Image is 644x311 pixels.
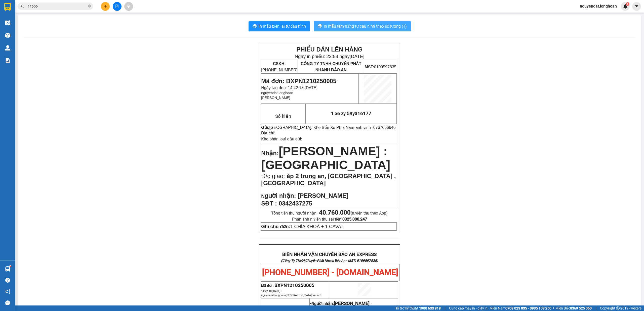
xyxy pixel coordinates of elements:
strong: 1900 633 818 [419,306,441,310]
span: | [595,305,596,311]
input: Tìm tên, số ĐT hoặc mã đơn [28,4,87,9]
strong: Gửi: [261,125,269,130]
strong: Ghi chú đơn: [261,224,290,229]
span: question-circle [5,278,10,283]
span: close-circle [88,4,91,9]
span: Đ/c giao: [261,173,287,179]
img: warehouse-icon [5,266,10,272]
span: search [21,5,24,8]
button: plus [101,2,110,11]
span: 1 CHÌA KHOÁ + 1 CAVAT [261,224,344,229]
span: In mẫu biên lai tự cấu hình [259,23,306,29]
span: Kho phân loại đầu gửi: [261,137,302,141]
span: ⚪️ [553,307,554,309]
img: warehouse-icon [5,33,10,38]
img: warehouse-icon [5,45,10,50]
span: - [354,125,396,130]
span: close-circle [88,5,91,8]
button: file-add [113,2,122,11]
span: [PHONE_NUMBER] - [DOMAIN_NAME] [262,268,398,277]
span: Mã đơn: [261,284,314,288]
span: anh vinh - [355,125,395,130]
span: [PERSON_NAME] [298,192,348,199]
span: Miền Nam [490,305,551,311]
span: [PHONE_NUMBER] [261,62,297,72]
strong: (Công Ty TNHH Chuyển Phát Nhanh Bảo An - MST: 0109597835) [281,259,378,263]
span: plus [104,5,107,8]
span: [PERSON_NAME] [334,301,370,306]
span: notification [5,289,10,294]
span: - [370,301,372,306]
span: Cung cấp máy in - giấy in: [449,305,488,311]
img: logo-vxr [4,3,11,11]
span: 0109597835 [365,65,396,69]
span: printer [253,24,257,29]
span: 14:42:18 [DATE] - [261,290,321,297]
strong: SĐT : [261,200,277,207]
span: Mã đơn: BXPN1210250005 [261,78,336,84]
img: icon-new-feature [623,4,628,9]
span: 1 [627,2,628,6]
span: BXPN1210250005 [274,283,314,288]
span: Người nhận: [311,301,370,306]
button: aim [124,2,133,11]
span: Hỗ trợ kỹ thuật: [394,305,441,311]
span: [PERSON_NAME] : [GEOGRAPHIC_DATA] [261,144,390,172]
button: caret-down [632,2,641,11]
span: message [5,300,10,305]
span: [DATE] [350,54,365,59]
span: copyright [616,306,620,310]
strong: 0369 525 060 [570,306,592,310]
span: 0342437275 [279,200,312,207]
span: (n.viên thu theo App) [319,211,388,216]
span: aim [127,5,130,8]
span: Tổng tiền thu người nhận: [271,211,388,216]
span: nguyendat.longhoan [261,294,321,297]
span: caret-down [634,4,639,9]
span: 1 xe zy 59y316177 [331,111,371,116]
strong: MST: [365,65,374,69]
span: Số kiện [275,114,291,119]
span: Miền Bắc [555,305,592,311]
span: Phản ánh n.viên thu sai tiền: [292,217,367,222]
strong: - [310,301,370,306]
sup: 1 [10,266,11,267]
strong: CSKH: [273,62,286,66]
strong: N [261,193,296,199]
span: Nhận: [261,150,279,157]
strong: BIÊN NHẬN VẬN CHUYỂN BẢO AN EXPRESS [282,252,377,257]
button: printerIn mẫu biên lai tự cấu hình [249,21,310,31]
span: nguyendat.longhoan [261,91,293,95]
span: In mẫu tem hàng tự cấu hình theo số lượng (1) [324,23,407,29]
strong: 0708 023 035 - 0935 103 250 [505,306,551,310]
img: warehouse-icon [5,20,10,25]
span: gười nhận: [265,192,296,199]
span: nguyendat.longhoan [576,3,621,9]
img: solution-icon [5,58,10,63]
span: 0767666646 [373,125,396,130]
button: printerIn mẫu tem hàng tự cấu hình theo số lượng (1) [314,21,411,31]
span: [GEOGRAPHIC_DATA] tận nơi [286,294,321,297]
span: Ngày in phiếu: 23:58 ngày [295,54,364,59]
span: printer [318,24,322,29]
strong: 0325.000.247 [342,217,367,222]
span: CÔNG TY TNHH CHUYỂN PHÁT NHANH BẢO AN [301,62,361,72]
span: [GEOGRAPHIC_DATA]: Kho Bến Xe Phía Nam [269,125,354,130]
span: | [445,305,445,311]
strong: Địa chỉ: [261,131,275,135]
span: ăp 2 trung an, [GEOGRAPHIC_DATA] , [GEOGRAPHIC_DATA] [261,173,396,186]
span: file-add [115,5,119,8]
span: [PERSON_NAME] [261,96,290,100]
span: Ngày tạo đơn: 14:42:18 [DATE] [261,86,317,90]
strong: PHIẾU DÁN LÊN HÀNG [296,46,363,53]
strong: 40.760.000 [319,209,351,216]
sup: 1 [626,2,629,6]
